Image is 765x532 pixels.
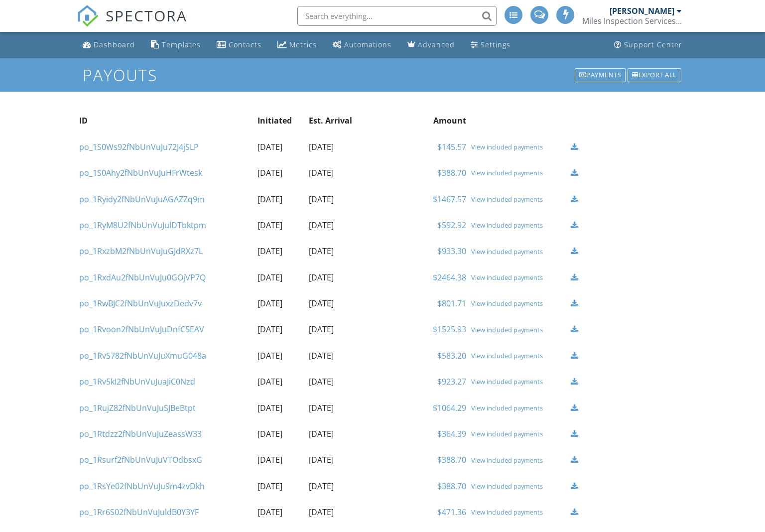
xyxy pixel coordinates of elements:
[79,272,206,283] a: po_1RxdAu2fNbUnVuJu0GOjVP7Q
[255,395,306,421] td: [DATE]
[471,169,566,177] a: View included payments
[94,40,135,49] div: Dashboard
[79,220,206,231] a: po_1RyM8U2fNbUnVuJulDTbktpm
[255,186,306,212] td: [DATE]
[437,428,466,439] a: $364.39
[433,194,466,205] a: $1467.57
[289,40,317,49] div: Metrics
[433,272,466,283] a: $2464.38
[306,265,369,290] td: [DATE]
[255,238,306,264] td: [DATE]
[433,402,466,413] a: $1064.29
[83,66,682,84] h1: Payouts
[306,316,369,342] td: [DATE]
[147,36,205,54] a: Templates
[467,36,514,54] a: Settings
[575,68,626,82] div: Payments
[437,141,466,152] a: $145.57
[255,265,306,290] td: [DATE]
[437,167,466,178] a: $388.70
[79,298,202,309] a: po_1RwBJC2fNbUnVuJuxzDedv7v
[79,246,203,257] a: po_1RxzbM2fNbUnVuJuGJdRXz7L
[471,273,566,281] a: View included payments
[306,108,369,133] th: Est. Arrival
[306,212,369,238] td: [DATE]
[437,220,466,231] a: $592.92
[471,430,566,438] a: View included payments
[77,13,187,34] a: SPECTORA
[255,316,306,342] td: [DATE]
[471,248,566,256] a: View included payments
[628,68,681,82] div: Export all
[306,343,369,369] td: [DATE]
[255,343,306,369] td: [DATE]
[437,246,466,257] a: $933.30
[433,324,466,335] a: $1525.93
[437,298,466,309] a: $801.71
[79,376,195,387] a: po_1Rv5kI2fNbUnVuJuaJiC0Nzd
[79,141,199,152] a: po_1S0Ws92fNbUnVuJu72J4jSLP
[471,195,566,203] a: View included payments
[369,108,469,133] th: Amount
[471,143,566,151] a: View included payments
[329,36,395,54] a: Automations (Advanced)
[437,454,466,465] a: $388.70
[106,5,187,26] span: SPECTORA
[306,369,369,395] td: [DATE]
[162,40,201,49] div: Templates
[471,456,566,464] a: View included payments
[255,499,306,525] td: [DATE]
[471,482,566,490] div: View included payments
[437,376,466,387] a: $923.27
[79,36,139,54] a: Dashboard
[306,395,369,421] td: [DATE]
[255,421,306,447] td: [DATE]
[77,5,99,27] img: The Best Home Inspection Software - Spectora
[306,447,369,473] td: [DATE]
[255,212,306,238] td: [DATE]
[79,194,205,205] a: po_1Ryidy2fNbUnVuJuAGAZZq9m
[306,499,369,525] td: [DATE]
[255,473,306,499] td: [DATE]
[471,378,566,386] a: View included payments
[213,36,265,54] a: Contacts
[471,326,566,334] a: View included payments
[255,134,306,160] td: [DATE]
[255,290,306,316] td: [DATE]
[574,67,627,83] a: Payments
[79,402,196,413] a: po_1RujZ82fNbUnVuJuSJBeBtpt
[471,221,566,229] a: View included payments
[306,160,369,186] td: [DATE]
[471,299,566,307] div: View included payments
[255,108,306,133] th: Initiated
[79,167,202,178] a: po_1S0Ahy2fNbUnVuJuHFrWtesk
[471,352,566,360] a: View included payments
[418,40,455,49] div: Advanced
[306,421,369,447] td: [DATE]
[255,447,306,473] td: [DATE]
[624,40,682,49] div: Support Center
[306,290,369,316] td: [DATE]
[255,369,306,395] td: [DATE]
[79,507,199,518] a: po_1Rr6S02fNbUnVuJuldB0Y3YF
[297,6,497,26] input: Search everything...
[471,404,566,412] a: View included payments
[77,108,255,133] th: ID
[437,350,466,361] a: $583.20
[471,508,566,516] a: View included payments
[306,134,369,160] td: [DATE]
[481,40,510,49] div: Settings
[229,40,261,49] div: Contacts
[610,6,674,16] div: [PERSON_NAME]
[610,36,686,54] a: Support Center
[255,160,306,186] td: [DATE]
